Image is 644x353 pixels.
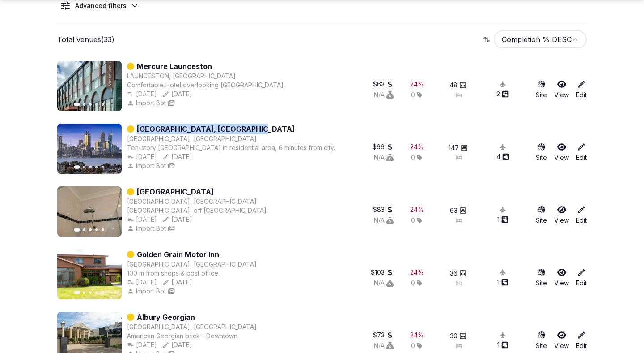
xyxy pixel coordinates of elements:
div: N/A [374,279,394,288]
a: [GEOGRAPHIC_DATA], [GEOGRAPHIC_DATA] [137,124,295,134]
div: American Georgian brick - Downtown. [127,331,257,340]
button: N/A [374,90,394,99]
button: Go to slide 2 [83,291,85,294]
div: [GEOGRAPHIC_DATA], [GEOGRAPHIC_DATA] [127,260,257,269]
button: 36 [450,269,466,278]
button: Site [536,331,547,350]
button: 1 [497,278,508,287]
span: 147 [449,143,459,152]
span: 63 [450,206,458,215]
button: 4 [496,152,509,161]
a: Site [536,142,547,162]
button: N/A [374,153,394,162]
button: 24% [410,205,424,214]
span: 36 [450,269,458,278]
span: 48 [449,81,458,90]
div: [DATE] [162,152,192,161]
button: 1 [497,340,508,349]
button: Go to slide 4 [95,103,98,106]
button: Go to slide 5 [102,228,104,231]
span: 0 [411,153,415,162]
a: Edit [576,268,587,288]
div: Ten-story [GEOGRAPHIC_DATA] in residential area, 6 minutes from city. [127,143,335,152]
button: LAUNCESTON, [GEOGRAPHIC_DATA] [127,72,236,81]
div: 24 % [410,268,424,277]
button: Import Bot [127,161,166,170]
button: Go to slide 4 [95,166,98,168]
button: Import Bot [127,287,166,296]
div: 24 % [410,142,424,151]
a: Site [536,205,547,225]
a: Mercure Launceston [137,61,212,72]
p: Total venues (33) [57,34,114,44]
a: Edit [576,331,587,350]
button: [GEOGRAPHIC_DATA], [GEOGRAPHIC_DATA] [127,197,257,206]
a: View [554,80,569,99]
button: Go to slide 3 [89,166,92,168]
button: 24% [410,331,424,340]
button: Go to slide 4 [95,228,98,231]
button: Import Bot [127,224,166,233]
div: 24 % [410,80,424,89]
button: 2 [496,90,509,99]
button: $66 [373,142,394,151]
button: 24% [410,80,424,89]
button: [DATE] [162,340,192,349]
button: $83 [373,205,394,214]
button: [DATE] [127,90,157,99]
div: [GEOGRAPHIC_DATA], [GEOGRAPHIC_DATA] [127,134,257,143]
button: 48 [449,81,466,90]
button: [DATE] [162,90,192,99]
div: 100 m from shops & post office. [127,269,257,278]
a: Edit [576,80,587,99]
img: Featured image for Central Caleula Lodge [57,186,122,237]
button: [DATE] [127,340,157,349]
span: 30 [450,331,458,340]
span: 0 [411,341,415,350]
button: Site [536,268,547,288]
a: [GEOGRAPHIC_DATA] [137,186,214,197]
button: $63 [373,80,394,89]
button: $73 [373,331,394,340]
button: Go to slide 5 [102,291,104,294]
button: 147 [449,143,468,152]
button: Import Bot [127,99,166,108]
button: Go to slide 3 [89,291,92,294]
button: Go to slide 3 [89,228,92,231]
a: Albury Georgian [137,312,195,323]
button: [GEOGRAPHIC_DATA], [GEOGRAPHIC_DATA] [127,323,257,331]
button: [DATE] [162,215,192,224]
button: [DATE] [127,278,157,287]
button: 30 [450,331,466,340]
span: Import Bot [136,99,166,108]
img: Featured image for Mercure Launceston [57,61,122,111]
a: Edit [576,205,587,225]
button: [DATE] [127,152,157,161]
a: View [554,331,569,350]
div: 1 [497,215,508,224]
a: View [554,268,569,288]
button: N/A [374,216,394,225]
div: $103 [371,268,394,277]
button: 24% [410,268,424,277]
div: [DATE] [127,215,157,224]
a: Site [536,80,547,99]
span: Import Bot [136,224,166,233]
